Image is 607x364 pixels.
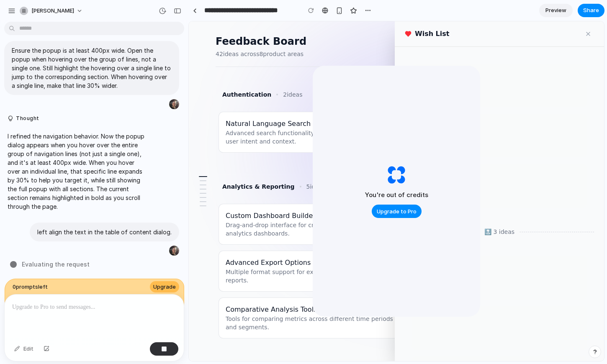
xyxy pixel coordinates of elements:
[37,98,122,106] span: Natural Language Search
[372,205,422,218] button: Upgrade to Pro
[31,7,74,15] span: [PERSON_NAME]
[37,293,206,310] p: Tools for comparing metrics across different time periods and segments.
[291,206,331,215] span: 🔝 3 ideas
[27,13,118,27] h1: Feedback Board
[226,8,260,18] h2: Wish List
[37,200,206,216] p: Drag-and-drop interface for creating personalized analytics dashboards.
[153,283,176,291] span: Upgrade
[545,6,566,15] span: Preview
[27,28,118,37] p: 42 ideas across 8 product areas
[13,283,48,291] span: 0 prompt s left
[33,69,82,77] h3: Authentication
[37,246,206,263] p: Multiple format support for exporting analytics data and reports.
[37,237,122,245] span: Advanced Export Options
[8,132,147,211] p: I refined the navigation behavior. Now the popup dialog appears when you hover over the entire gr...
[37,108,206,124] p: Advanced search functionality using NLP to understand user intent and context.
[37,284,128,292] span: Comparative Analysis Tools
[37,228,172,236] p: left align the text in the table of content dialog.
[22,260,90,269] span: Evaluating the request
[33,161,106,169] h3: Analytics & Reporting
[365,190,428,200] h2: You're out of credits
[12,46,172,90] p: Ensure the popup is at least 400px wide. Open the popup when hovering over the group of lines, no...
[94,69,113,77] span: 2 ideas
[583,6,599,15] span: Share
[16,4,87,18] button: [PERSON_NAME]
[578,4,604,17] button: Share
[118,161,137,169] span: 5 ideas
[539,4,573,17] a: Preview
[377,208,417,216] span: Upgrade to Pro
[150,281,179,293] button: Upgrade
[37,190,127,198] span: Custom Dashboard Builder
